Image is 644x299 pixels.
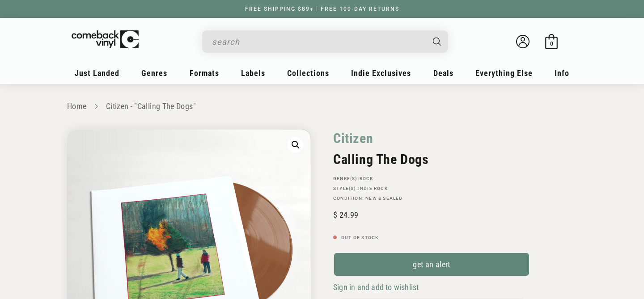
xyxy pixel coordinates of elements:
[333,210,337,219] span: $
[333,282,419,292] span: Sign in and add to wishlist
[67,100,577,113] nav: breadcrumbs
[202,30,448,53] div: Search
[333,235,530,240] p: Out of stock
[67,101,86,111] a: Home
[475,68,533,78] span: Everything Else
[241,68,265,78] span: Labels
[236,6,408,12] a: FREE SHIPPING $89+ | FREE 100-DAY RETURNS
[190,68,219,78] span: Formats
[333,186,530,191] p: STYLE(S):
[333,252,530,277] a: get an alert
[287,68,329,78] span: Collections
[333,282,421,292] button: Sign in and add to wishlist
[555,68,569,78] span: Info
[425,30,449,53] button: Search
[333,130,373,147] a: Citizen
[333,152,530,167] h2: Calling The Dogs
[360,176,373,181] a: Rock
[358,186,388,191] a: Indie Rock
[141,68,167,78] span: Genres
[75,68,119,78] span: Just Landed
[106,101,196,111] a: Citizen - "Calling The Dogs"
[333,176,530,181] p: GENRE(S):
[212,33,424,51] input: search
[433,68,453,78] span: Deals
[550,40,553,47] span: 0
[333,196,530,201] p: Condition: New & Sealed
[351,68,411,78] span: Indie Exclusives
[333,210,358,219] span: 24.99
